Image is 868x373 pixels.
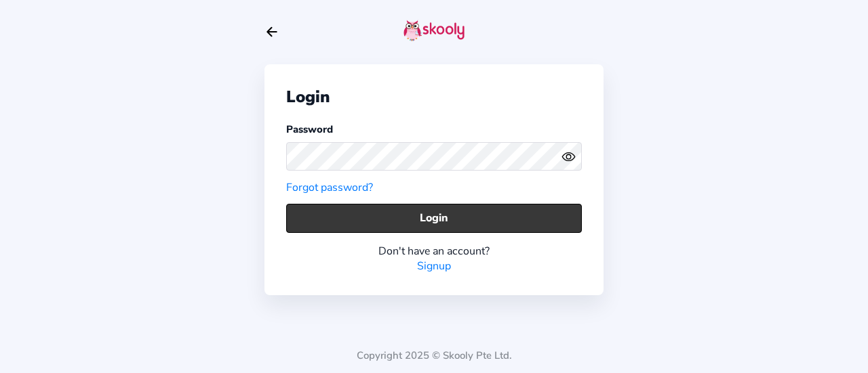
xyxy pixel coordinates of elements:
[403,20,465,41] img: skooly-logo.png
[561,150,576,164] ion-icon: eye outline
[417,259,451,273] a: Signup
[561,150,582,164] button: eye outlineeye off outline
[286,244,582,259] div: Don't have an account?
[286,123,333,136] label: Password
[286,204,582,233] button: Login
[264,24,279,39] button: arrow back outline
[286,180,373,195] a: Forgot password?
[286,86,582,108] div: Login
